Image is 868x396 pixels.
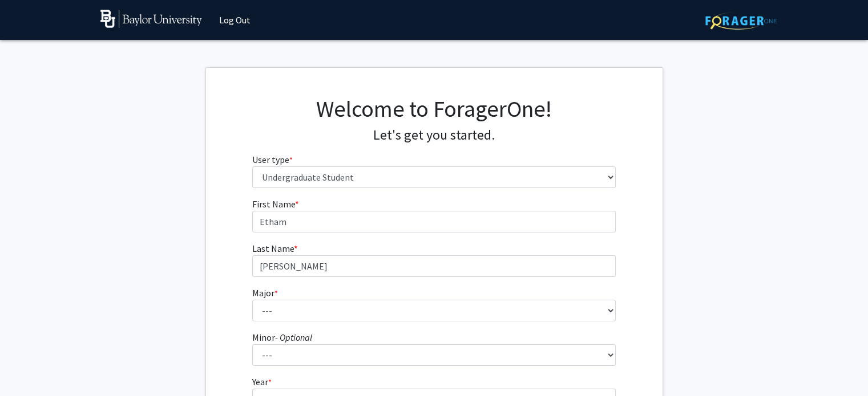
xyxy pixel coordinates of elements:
h1: Welcome to ForagerOne! [252,95,616,123]
span: Last Name [252,243,294,254]
span: First Name [252,198,295,210]
h4: Let's get you started. [252,127,616,144]
label: Minor [252,330,312,344]
i: - Optional [275,332,312,343]
label: Year [252,375,272,389]
img: Baylor University Logo [100,10,203,28]
iframe: Chat [9,345,49,387]
label: Major [252,286,278,300]
img: ForagerOne Logo [705,12,777,30]
label: User type [252,153,293,166]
